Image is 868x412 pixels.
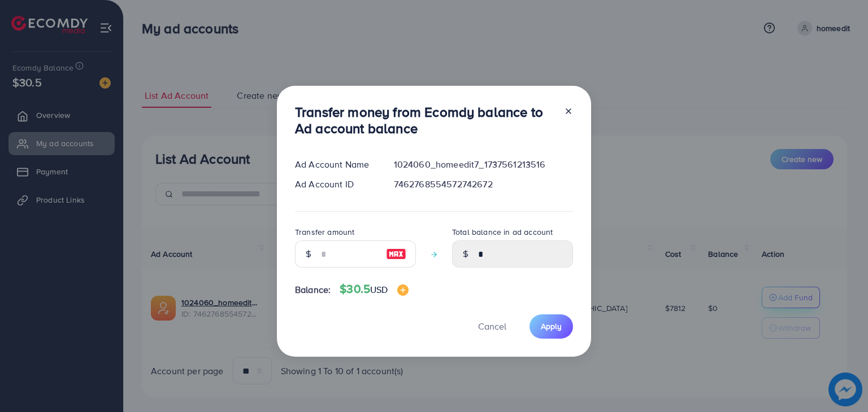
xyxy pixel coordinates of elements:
button: Apply [530,314,573,339]
span: Balance: [295,283,331,296]
label: Total balance in ad account [452,226,553,238]
h3: Transfer money from Ecomdy balance to Ad account balance [295,104,555,137]
label: Transfer amount [295,226,354,238]
h4: $30.5 [340,282,408,296]
img: image [386,247,406,261]
span: Cancel [478,320,506,332]
div: 7462768554572742672 [385,178,582,191]
div: Ad Account Name [286,158,385,171]
img: image [397,284,409,296]
span: USD [370,283,388,296]
div: Ad Account ID [286,178,385,191]
span: Apply [541,321,562,332]
div: 1024060_homeedit7_1737561213516 [385,158,582,171]
button: Cancel [464,314,520,339]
